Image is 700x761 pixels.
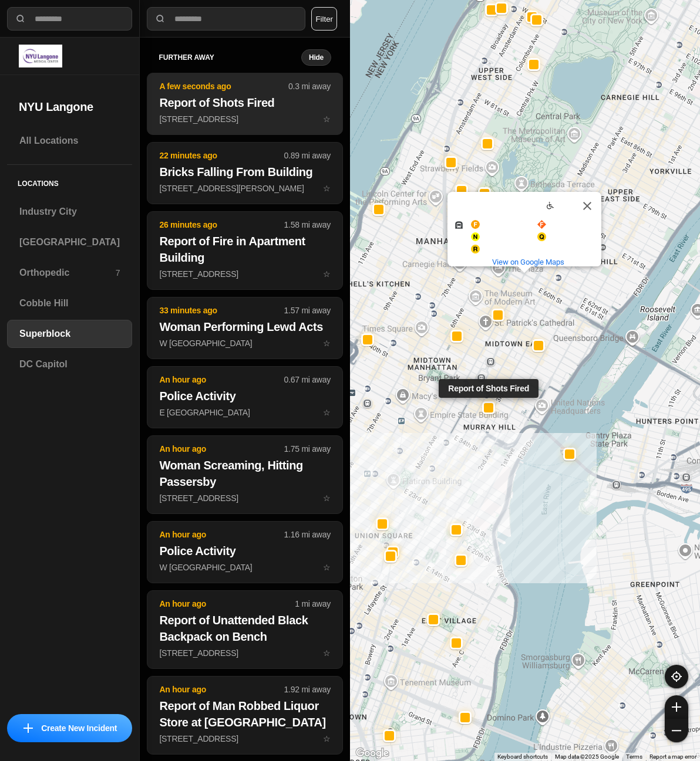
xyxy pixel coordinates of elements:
[19,45,62,67] img: logo
[309,53,324,62] small: Hide
[323,734,331,743] span: star
[147,114,343,124] a: A few seconds ago0.3 mi awayReport of Shots Fired[STREET_ADDRESS]star
[626,753,642,760] a: Terms (opens in new tab)
[323,114,331,124] span: star
[147,590,343,669] button: An hour ago1 mi awayReport of Unattended Black Backpack on Bench[STREET_ADDRESS]star
[284,529,331,540] p: 1.16 mi away
[19,134,120,148] h3: All Locations
[471,232,480,241] img: N Line
[159,733,331,745] p: [STREET_ADDRESS]
[159,374,284,385] p: An hour ago
[147,648,343,658] a: An hour ago1 mi awayReport of Unattended Black Backpack on Bench[STREET_ADDRESS]star
[159,233,331,266] h2: Report of Fire in Apartment Building
[159,113,331,125] p: [STREET_ADDRESS]
[19,327,120,341] h3: Superblock
[159,684,284,695] p: An hour ago
[537,220,546,229] img: FX
[147,142,343,204] button: 22 minutes ago0.89 mi awayBricks Falling From Building[STREET_ADDRESS][PERSON_NAME]star
[159,492,331,504] p: [STREET_ADDRESS]
[482,401,495,414] button: Report of Shots Fired
[672,702,681,712] img: zoom-in
[573,192,601,220] button: Close
[147,183,343,193] a: 22 minutes ago0.89 mi awayBricks Falling From Building[STREET_ADDRESS][PERSON_NAME]star
[323,563,331,572] span: star
[147,366,343,428] button: An hour ago0.67 mi awayPolice ActivityE [GEOGRAPHIC_DATA]star
[546,202,554,209] div: Station is accessible
[159,407,331,418] p: E [GEOGRAPHIC_DATA]
[19,205,120,219] h3: Industry City
[492,258,564,266] a: View on Google Maps
[159,529,284,540] p: An hour ago
[7,127,132,155] a: All Locations
[7,165,132,198] h5: Locations
[41,722,117,734] p: Create New Incident
[665,719,688,742] button: zoom-out
[537,232,546,241] img: Q Line
[147,211,343,290] button: 26 minutes ago1.58 mi awayReport of Fire in Apartment Building[STREET_ADDRESS]star
[7,289,132,317] a: Cobble Hill
[353,746,392,761] a: Open this area in Google Maps (opens a new window)
[671,671,682,682] img: recenter
[154,13,166,25] img: search
[284,443,331,455] p: 1.75 mi away
[323,339,331,348] span: star
[7,228,132,256] a: [GEOGRAPHIC_DATA]
[19,296,120,310] h3: Cobble Hill
[497,753,548,761] button: Keyboard shortcuts
[447,192,601,266] div: Lexington Av/63 St
[288,80,331,92] p: 0.3 mi away
[147,521,343,583] button: An hour ago1.16 mi awayPolice ActivityW [GEOGRAPHIC_DATA]star
[147,269,343,279] a: 26 minutes ago1.58 mi awayReport of Fire in Apartment Building[STREET_ADDRESS]star
[19,266,116,280] h3: Orthopedic
[159,612,331,645] h2: Report of Unattended Black Backpack on Bench
[474,202,544,211] span: Lexington Av/63 St
[455,221,463,229] img: Subway
[159,598,295,610] p: An hour ago
[159,182,331,194] p: [STREET_ADDRESS][PERSON_NAME]
[159,80,288,92] p: A few seconds ago
[147,435,343,514] button: An hour ago1.75 mi awayWoman Screaming, Hitting Passersby[STREET_ADDRESS]star
[159,337,331,349] p: W [GEOGRAPHIC_DATA]
[159,219,284,231] p: 26 minutes ago
[7,714,132,742] button: iconCreate New Incident
[147,733,343,743] a: An hour ago1.92 mi awayReport of Man Robbed Liquor Store at [GEOGRAPHIC_DATA][STREET_ADDRESS]star
[159,319,331,335] h2: Woman Performing Lewd Acts
[159,698,331,730] h2: Report of Man Robbed Liquor Store at [GEOGRAPHIC_DATA]
[7,320,132,348] a: Superblock
[159,53,301,62] h5: further away
[159,443,284,455] p: An hour ago
[147,407,343,417] a: An hour ago0.67 mi awayPolice ActivityE [GEOGRAPHIC_DATA]star
[323,269,331,279] span: star
[159,543,331,559] h2: Police Activity
[159,388,331,404] h2: Police Activity
[284,305,331,316] p: 1.57 mi away
[116,267,120,279] p: 7
[311,7,337,31] button: Filter
[19,357,120,371] h3: DC Capitol
[147,73,343,135] button: A few seconds ago0.3 mi awayReport of Shots Fired[STREET_ADDRESS]star
[323,408,331,417] span: star
[323,493,331,503] span: star
[284,684,331,695] p: 1.92 mi away
[147,338,343,348] a: 33 minutes ago1.57 mi awayWoman Performing Lewd ActsW [GEOGRAPHIC_DATA]star
[147,493,343,503] a: An hour ago1.75 mi awayWoman Screaming, Hitting Passersby[STREET_ADDRESS]star
[159,94,331,111] h2: Report of Shots Fired
[323,648,331,658] span: star
[665,665,688,688] button: recenter
[159,164,331,180] h2: Bricks Falling From Building
[23,723,33,733] img: icon
[284,150,331,161] p: 0.89 mi away
[19,235,120,249] h3: [GEOGRAPHIC_DATA]
[159,268,331,280] p: [STREET_ADDRESS]
[159,305,284,316] p: 33 minutes ago
[295,598,331,610] p: 1 mi away
[147,562,343,572] a: An hour ago1.16 mi awayPolice ActivityW [GEOGRAPHIC_DATA]star
[7,259,132,287] a: Orthopedic7
[7,198,132,226] a: Industry City
[284,219,331,231] p: 1.58 mi away
[159,562,331,573] p: W [GEOGRAPHIC_DATA]
[672,726,681,735] img: zoom-out
[471,245,480,253] img: R Line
